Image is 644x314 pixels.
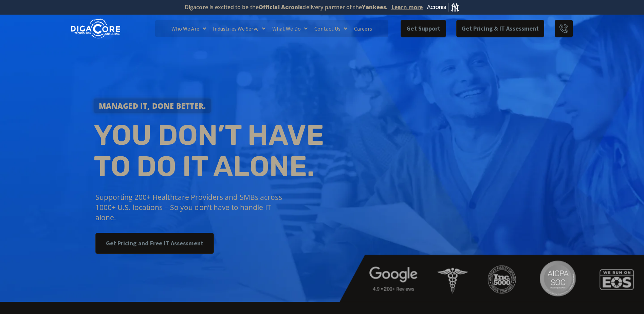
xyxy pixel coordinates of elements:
a: Industries We Serve [209,20,269,37]
h2: Digacore is excited to be the delivery partner of the [185,4,388,10]
a: What We Do [269,20,311,37]
b: Yankees. [362,3,388,11]
nav: Menu [155,20,388,37]
img: Acronis [426,2,460,12]
span: Get Pricing & IT Assessment [462,22,539,35]
a: Who We Are [168,20,209,37]
strong: Managed IT, done better. [99,101,206,111]
a: Contact Us [311,20,351,37]
a: Careers [351,20,375,37]
h2: You don’t have to do IT alone. [94,120,327,182]
a: Get Support [401,20,446,37]
a: Managed IT, done better. [94,99,211,113]
b: Official Acronis [259,3,303,11]
a: Get Pricing & IT Assessment [456,20,545,37]
span: Get Support [406,22,440,35]
a: Get Pricing and Free IT Assessment [95,233,214,254]
a: Learn more [391,4,423,11]
img: DigaCore Technology Consulting [71,18,120,39]
span: Get Pricing and Free IT Assessment [106,237,203,250]
p: Supporting 200+ Healthcare Providers and SMBs across 1000+ U.S. locations – So you don’t have to ... [95,192,285,223]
